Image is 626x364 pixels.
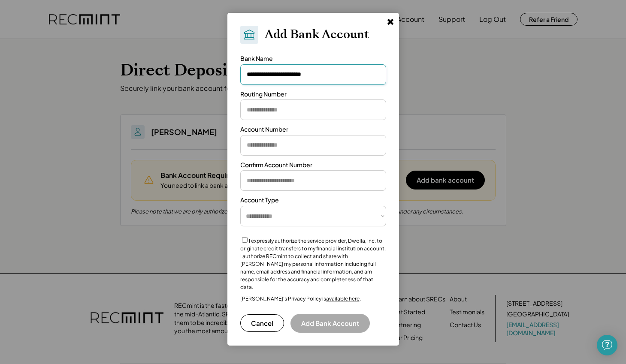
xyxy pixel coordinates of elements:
[240,196,279,205] div: Account Type
[240,161,312,169] div: Confirm Account Number
[290,314,370,333] button: Add Bank Account
[326,295,360,302] a: available here
[240,54,273,63] div: Bank Name
[240,90,287,99] div: Routing Number
[240,295,361,302] div: [PERSON_NAME]’s Privacy Policy is .
[240,314,284,332] button: Cancel
[597,335,617,355] div: Open Intercom Messenger
[265,27,369,42] h2: Add Bank Account
[240,125,288,134] div: Account Number
[240,238,386,290] label: I expressly authorize the service provider, Dwolla, Inc. to originate credit transfers to my fina...
[243,28,256,41] img: Bank.svg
